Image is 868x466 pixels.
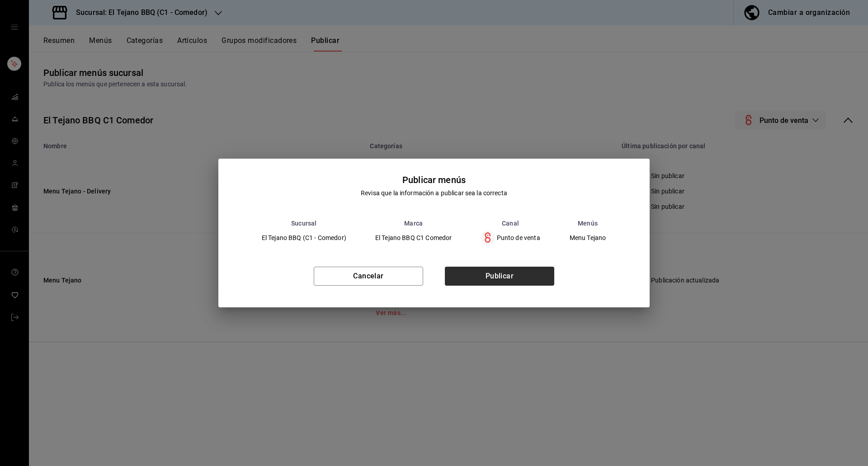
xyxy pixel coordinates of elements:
button: Publicar [445,267,554,286]
span: Menu Tejano [570,235,606,241]
th: Canal [466,220,554,227]
div: Punto de venta [481,231,540,245]
th: Marca [361,220,467,227]
th: Menús [555,220,621,227]
th: Sucursal [247,220,361,227]
td: El Tejano BBQ (C1 - Comedor) [247,227,361,249]
button: Cancelar [314,267,423,286]
div: Revisa que la información a publicar sea la correcta [361,188,507,198]
td: El Tejano BBQ C1 Comedor [361,227,467,249]
div: Publicar menús [402,173,466,187]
